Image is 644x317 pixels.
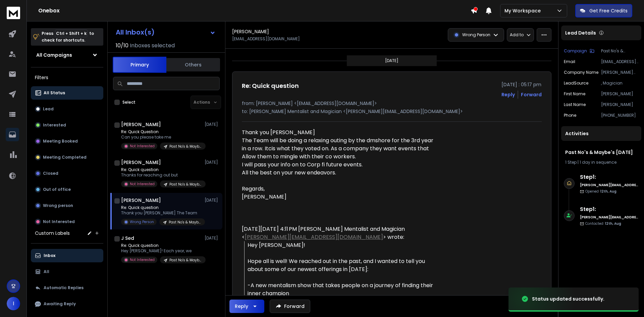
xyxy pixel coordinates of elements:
button: Awaiting Reply [31,297,103,311]
h3: Inboxes selected [130,42,175,50]
button: All Status [31,86,103,100]
span: 12th, Aug [605,221,621,226]
button: Others [166,57,220,72]
p: Not Interested [43,219,75,224]
p: Meeting Booked [43,139,78,144]
p: Lead Details [565,30,596,36]
div: | [565,160,637,165]
p: Not Interested [130,181,155,187]
button: All [31,265,103,278]
p: Out of office [43,187,71,192]
p: , Magician [601,81,639,86]
p: [DATE] [385,58,398,63]
p: LeadSource [564,81,588,86]
span: 12th, Aug [600,189,616,194]
div: The Team will be doing a relaxing outing by the dmshore for the 3rd year in a row. Itcis what the... [242,137,438,161]
p: Last Name [564,102,586,107]
div: Forward [521,91,542,98]
h1: [PERSON_NAME] [121,121,161,128]
button: Closed [31,167,103,180]
h6: [PERSON_NAME][EMAIL_ADDRESS][DOMAIN_NAME] [580,215,639,220]
p: Closed [43,171,58,176]
p: Re: Quick question [121,205,202,210]
div: Thank you [PERSON_NAME] [242,128,438,137]
label: Select [122,100,136,105]
div: Regards, [242,185,438,193]
p: Past No's & Maybe's [DATE] [169,182,202,187]
button: Reply [501,91,515,98]
p: Thank you [PERSON_NAME] The Team [121,210,202,216]
p: [DATE] [205,122,220,127]
p: Wrong Person [130,219,154,224]
h3: Custom Labels [35,230,70,236]
p: [DATE] : 05:17 pm [501,81,542,88]
button: Primary [113,57,166,73]
button: Out of office [31,183,103,196]
p: Past No's & Maybe's [DATE] [169,258,202,263]
h3: Filters [31,73,103,82]
p: Lead [43,106,54,112]
p: Opened [585,189,616,194]
span: 10 / 10 [116,42,128,50]
p: [EMAIL_ADDRESS][DOMAIN_NAME] [232,36,300,42]
p: [PERSON_NAME] [601,102,639,107]
p: Re: Quick Question [121,129,202,135]
p: Not Interested [130,257,155,262]
p: to: [PERSON_NAME] Mentalist and Magician <[PERSON_NAME][EMAIL_ADDRESS][DOMAIN_NAME]> [242,108,542,115]
div: [PERSON_NAME] [242,193,438,201]
p: Wrong Person [462,32,490,38]
div: Status updated successfully. [532,296,604,302]
div: I will pass your info on to Corp fi future events. [242,161,438,169]
h1: Re: Quick question [242,81,299,91]
p: Campaign [564,48,587,54]
p: Add to [510,32,524,38]
button: Automatic Replies [31,281,103,295]
div: Reply [235,303,248,310]
div: Activities [561,126,641,141]
p: Awaiting Reply [44,301,76,307]
p: Can you please take me [121,135,202,140]
p: Phone [564,113,576,118]
div: All the best on your new endeavors. [242,169,438,177]
p: [DATE] [205,235,220,241]
p: Company Name [564,70,598,75]
p: Wrong person [43,203,73,208]
p: [DATE] [205,198,220,203]
h6: [PERSON_NAME][EMAIL_ADDRESS][DOMAIN_NAME] [580,182,639,188]
button: Not Interested [31,215,103,228]
p: Hey [PERSON_NAME]! Each year, we [121,248,202,254]
button: Lead [31,102,103,116]
button: I [7,297,20,310]
button: Wrong person [31,199,103,212]
p: Past No's & Maybe's [DATE] [601,48,639,54]
p: [EMAIL_ADDRESS][DOMAIN_NAME] [601,59,639,64]
p: Email [564,59,575,64]
p: All Status [44,90,65,96]
p: First Name [564,91,585,97]
button: Interested [31,118,103,132]
p: Contacted [585,221,621,226]
p: Thanks for reaching out but [121,172,202,178]
button: Reply [229,300,264,313]
p: Meeting Completed [43,155,87,160]
button: Campaign [564,48,594,54]
p: Automatic Replies [44,285,84,290]
button: Inbox [31,249,103,262]
h1: [PERSON_NAME] [121,197,161,204]
h1: Past No's & Maybe's [DATE] [565,149,637,156]
p: [PERSON_NAME] [601,91,639,97]
h1: Onebox [38,7,471,15]
h6: Step 1 : [580,205,639,213]
p: [DATE] [205,160,220,165]
p: [PERSON_NAME] Corp [601,70,639,75]
p: from: [PERSON_NAME] <[EMAIL_ADDRESS][DOMAIN_NAME]> [242,100,542,107]
div: [DATE][DATE] 4:11 PM [PERSON_NAME] Mentalist and Magician < > wrote: [242,225,438,241]
img: logo [7,7,20,19]
p: My Workspace [504,7,543,14]
p: Interested [43,122,66,128]
button: Meeting Completed [31,151,103,164]
p: All [44,269,49,274]
p: Past No's & Maybe's [DATE] [169,220,201,225]
span: 1 day in sequence [580,159,616,165]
